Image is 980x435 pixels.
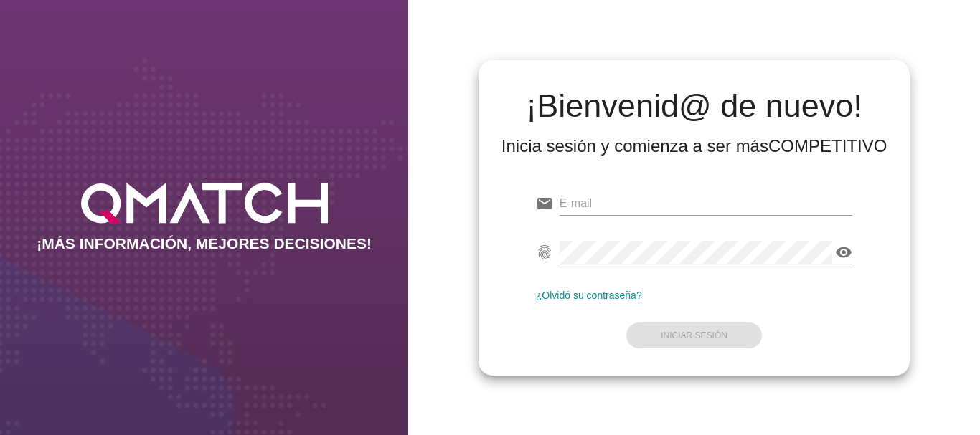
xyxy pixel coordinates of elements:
h2: ¡MÁS INFORMACIÓN, MEJORES DECISIONES! [37,235,372,252]
i: visibility [835,244,852,261]
i: fingerprint [536,244,553,261]
h2: ¡Bienvenid@ de nuevo! [501,89,887,123]
strong: COMPETITIVO [768,136,887,156]
a: ¿Olvidó su contraseña? [536,290,642,301]
i: email [536,195,553,212]
input: E-mail [560,192,853,215]
div: Inicia sesión y comienza a ser más [501,135,887,158]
